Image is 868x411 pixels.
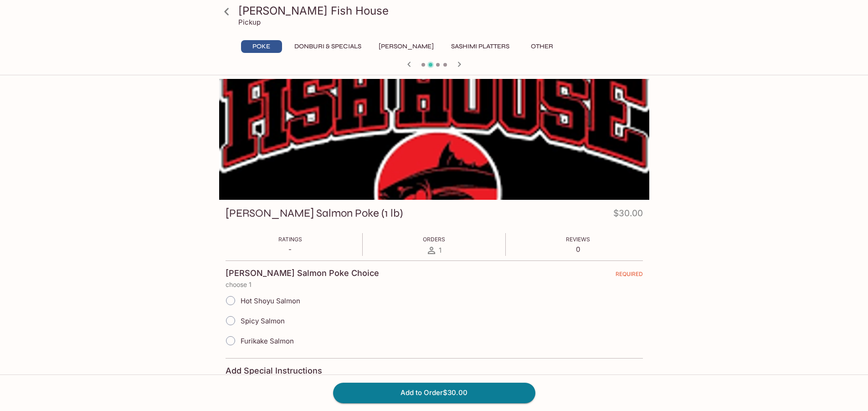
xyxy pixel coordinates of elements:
span: Orders [423,236,445,243]
button: Donburi & Specials [289,40,366,53]
button: Other [522,40,563,53]
span: Furikake Salmon [241,337,294,345]
h4: [PERSON_NAME] Salmon Poke Choice [226,268,379,278]
h3: [PERSON_NAME] Salmon Poke (1 lb) [226,206,403,220]
button: [PERSON_NAME] [374,40,439,53]
p: 0 [566,245,590,254]
span: Reviews [566,236,590,243]
span: Ratings [278,236,302,243]
h4: Add Special Instructions [226,366,643,376]
button: Add to Order$30.00 [333,383,535,403]
div: Ora King Salmon Poke (1 lb) [219,79,649,200]
p: choose 1 [226,281,643,288]
span: Hot Shoyu Salmon [241,297,300,305]
span: REQUIRED [616,271,643,281]
p: Pickup [238,18,261,26]
span: Spicy Salmon [241,317,285,325]
h4: $30.00 [613,206,643,224]
button: Sashimi Platters [446,40,514,53]
button: Poke [241,40,282,53]
span: 1 [439,246,442,255]
p: - [278,245,302,254]
h3: [PERSON_NAME] Fish House [238,4,646,18]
